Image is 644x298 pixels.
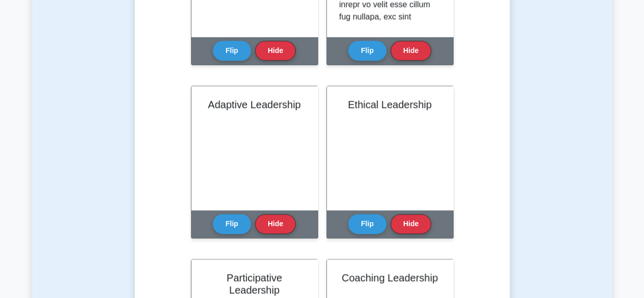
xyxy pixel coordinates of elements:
[213,41,251,61] button: Flip
[390,41,431,61] button: Hide
[255,214,296,234] button: Hide
[339,98,441,111] h2: Ethical Leadership
[339,272,441,284] h2: Coaching Leadership
[390,214,431,234] button: Hide
[255,41,296,61] button: Hide
[348,41,386,61] button: Flip
[213,214,251,234] button: Flip
[204,272,305,296] h2: Participative Leadership
[348,214,386,234] button: Flip
[204,98,305,111] h2: Adaptive Leadership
